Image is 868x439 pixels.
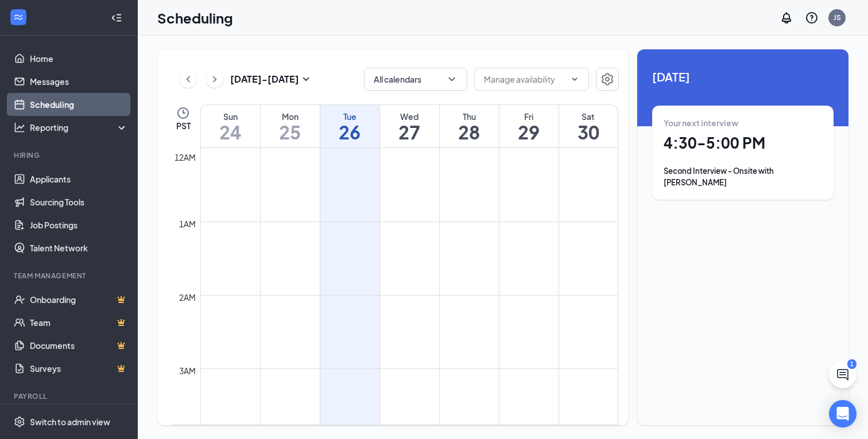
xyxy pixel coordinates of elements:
[14,271,126,281] div: Team Management
[177,364,198,377] div: 3am
[380,122,439,142] h1: 27
[180,71,197,88] button: ChevronLeft
[206,71,223,88] button: ChevronRight
[30,168,128,191] a: Applicants
[559,105,618,147] a: August 30, 2025
[364,68,467,91] button: All calendarsChevronDown
[30,311,128,334] a: TeamCrown
[440,105,499,147] a: August 28, 2025
[111,12,122,24] svg: Collapse
[559,122,618,142] h1: 30
[30,416,110,428] div: Switch to admin view
[176,120,191,131] span: PST
[13,11,24,23] svg: WorkstreamLogo
[847,359,857,369] div: 1
[30,236,128,259] a: Talent Network
[600,72,614,86] svg: Settings
[484,73,565,86] input: Manage availability
[499,105,559,147] a: August 29, 2025
[829,361,857,389] button: ChatActive
[201,111,260,122] div: Sun
[30,122,129,133] div: Reporting
[14,122,25,133] svg: Analysis
[30,288,128,311] a: OnboardingCrown
[30,191,128,213] a: Sourcing Tools
[320,105,379,147] a: August 26, 2025
[499,122,559,142] h1: 29
[596,68,619,91] button: Settings
[664,133,822,153] h1: 4:30 - 5:00 PM
[176,106,190,120] svg: Clock
[380,105,439,147] a: August 27, 2025
[30,334,128,357] a: DocumentsCrown
[230,73,299,86] h3: [DATE] - [DATE]
[836,368,850,382] svg: ChatActive
[380,111,439,122] div: Wed
[261,111,320,122] div: Mon
[177,217,198,230] div: 1am
[14,416,25,428] svg: Settings
[652,68,834,86] span: [DATE]
[172,151,198,164] div: 12am
[559,111,618,122] div: Sat
[14,150,126,160] div: Hiring
[30,47,128,70] a: Home
[30,357,128,380] a: SurveysCrown
[320,122,379,142] h1: 26
[664,165,822,188] div: Second Interview - Onsite with [PERSON_NAME]
[499,111,559,122] div: Fri
[201,122,260,142] h1: 24
[183,72,194,86] svg: ChevronLeft
[834,13,841,22] div: JS
[664,117,822,129] div: Your next interview
[829,400,857,428] div: Open Intercom Messenger
[320,111,379,122] div: Tue
[446,73,458,85] svg: ChevronDown
[299,72,313,86] svg: SmallChevronDown
[261,105,320,147] a: August 25, 2025
[209,72,220,86] svg: ChevronRight
[780,11,793,25] svg: Notifications
[440,111,499,122] div: Thu
[440,122,499,142] h1: 28
[157,8,233,28] h1: Scheduling
[30,213,128,236] a: Job Postings
[201,105,260,147] a: August 24, 2025
[177,291,198,304] div: 2am
[805,11,819,25] svg: QuestionInfo
[30,93,128,116] a: Scheduling
[30,70,128,93] a: Messages
[261,122,320,142] h1: 25
[14,391,126,401] div: Payroll
[570,75,579,84] svg: ChevronDown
